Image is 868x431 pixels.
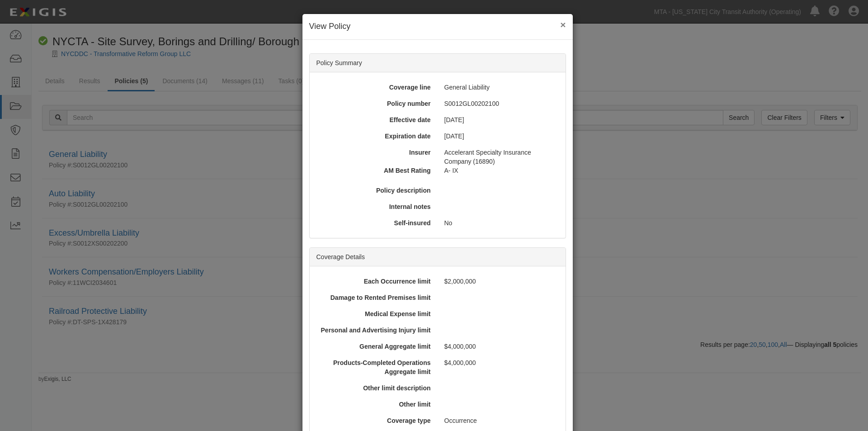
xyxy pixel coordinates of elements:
div: Policy number [313,99,438,108]
div: Policy description [313,186,438,195]
div: Internal notes [313,202,438,211]
div: A- IX [438,166,565,175]
div: Products-Completed Operations Aggregate limit [313,358,438,376]
div: $2,000,000 [438,277,562,286]
div: Policy Summary [310,54,566,72]
div: Self-insured [313,218,438,227]
div: Expiration date [313,132,438,141]
div: $4,000,000 [438,342,562,351]
h4: View Policy [309,21,566,33]
div: [DATE] [438,132,562,141]
div: Each Occurrence limit [313,277,438,286]
div: [DATE] [438,115,562,124]
div: General Liability [438,83,562,92]
div: S0012GL00202100 [438,99,562,108]
div: Insurer [313,148,438,157]
div: Other limit [313,400,438,409]
div: Damage to Rented Premises limit [313,293,438,302]
button: Close [560,20,566,29]
div: No [438,218,562,227]
div: Accelerant Specialty Insurance Company (16890) [438,148,562,166]
div: Coverage Details [310,248,566,266]
div: AM Best Rating [310,166,438,175]
div: Personal and Advertising Injury limit [313,326,438,335]
div: Effective date [313,115,438,124]
div: Other limit description [313,384,438,393]
div: Medical Expense limit [313,309,438,318]
div: General Aggregate limit [313,342,438,351]
div: Coverage line [313,83,438,92]
div: $4,000,000 [438,358,562,367]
